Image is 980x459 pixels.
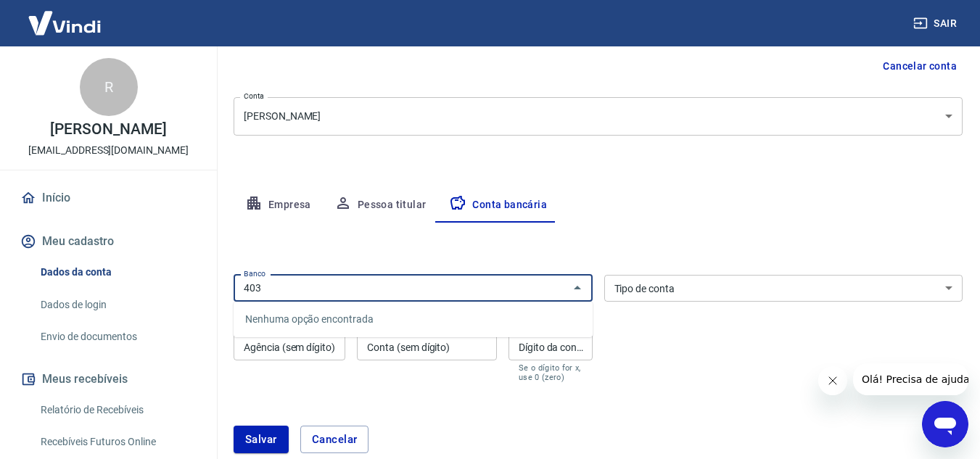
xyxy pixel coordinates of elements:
div: [PERSON_NAME] [234,97,963,136]
button: Salvar [234,426,289,453]
a: Envio de documentos [35,322,199,352]
button: Meu cadastro [17,226,199,257]
button: Meus recebíveis [17,363,199,395]
div: Nenhuma opção encontrada [234,302,593,337]
a: Recebíveis Futuros Online [35,427,199,457]
button: Empresa [234,188,323,223]
span: Olá! Precisa de ajuda? [9,10,122,22]
button: Cancelar [300,426,369,453]
button: Cancelar conta [877,53,963,80]
a: Dados de login [35,290,199,320]
p: [EMAIL_ADDRESS][DOMAIN_NAME] [28,143,189,158]
a: Relatório de Recebíveis [35,395,199,425]
label: Banco [244,268,265,279]
button: Fechar [567,278,588,298]
iframe: Botão para abrir a janela de mensagens [922,401,968,447]
img: Vindi [17,1,112,45]
iframe: Fechar mensagem [818,366,847,395]
p: [PERSON_NAME] [50,122,166,137]
button: Sair [910,10,963,37]
div: R [80,58,138,116]
a: Início [17,182,199,214]
button: Pessoa titular [323,188,438,223]
p: Se o dígito for x, use 0 (zero) [519,363,582,382]
iframe: Mensagem da empresa [853,363,968,395]
button: Conta bancária [437,188,559,223]
label: Conta [244,91,264,102]
a: Dados da conta [35,257,199,287]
